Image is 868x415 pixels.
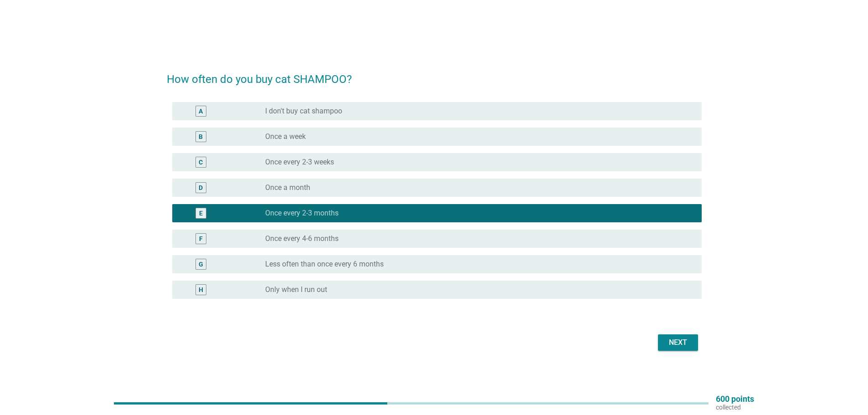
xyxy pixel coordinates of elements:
label: Only when I run out [265,285,327,294]
div: E [199,208,203,218]
div: A [199,106,203,116]
p: collected [716,403,754,411]
label: Once every 2-3 months [265,209,339,218]
div: B [199,132,203,141]
label: Once every 4-6 months [265,234,339,243]
p: 600 points [716,395,754,403]
label: Once every 2-3 weeks [265,158,334,167]
div: H [199,285,203,294]
h2: How often do you buy cat SHAMPOO? [167,62,702,87]
div: D [199,183,203,192]
label: I don't buy cat shampoo [265,107,342,116]
button: Next [658,334,698,351]
div: G [199,259,203,269]
label: Less often than once every 6 months [265,260,384,269]
label: Once a week [265,132,306,141]
label: Once a month [265,183,310,192]
div: Next [665,337,691,348]
div: C [199,157,203,167]
div: F [199,234,203,243]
